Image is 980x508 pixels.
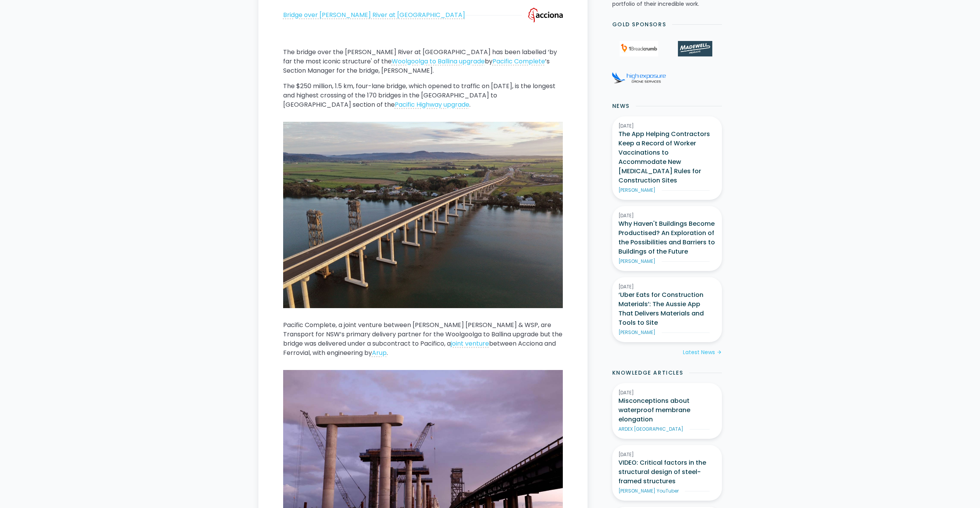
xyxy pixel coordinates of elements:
[618,396,716,424] h3: Misconceptions about waterproof membrane elongation
[392,57,485,66] a: Woolgoolga to Ballina upgrade
[618,426,683,433] div: ARDEX [GEOGRAPHIC_DATA]
[612,206,722,271] a: [DATE]Why Haven't Buildings Become Productised? An Exploration of the Possibilities and Barriers ...
[678,41,712,56] img: Madewell Products
[618,130,716,185] h3: The App Helping Contractors Keep a Record of Worker Vaccinations to Accommodate New [MEDICAL_DATA...
[683,348,715,356] div: Latest News
[395,100,469,109] a: Pacific Highway upgrade
[618,329,656,336] div: [PERSON_NAME]
[283,10,465,20] a: Bridge over [PERSON_NAME] River at [GEOGRAPHIC_DATA]
[618,389,716,396] div: [DATE]
[618,488,679,494] div: [PERSON_NAME] YouTuber
[612,445,722,501] a: [DATE]VIDEO: Critical factors in the structural design of steel-framed structures[PERSON_NAME] Yo...
[683,348,722,356] a: Latest Newsarrow_forward
[618,123,716,130] div: [DATE]
[717,349,722,356] div: arrow_forward
[612,20,666,29] h2: Gold Sponsors
[618,290,716,327] h3: ‘Uber Eats for Construction Materials’: The Aussie App That Delivers Materials and Tools to Site
[283,48,563,75] p: The bridge over the [PERSON_NAME] River at [GEOGRAPHIC_DATA] has been labelled ‘by far the most i...
[612,277,722,342] a: [DATE]‘Uber Eats for Construction Materials’: The Aussie App That Delivers Materials and Tools to...
[283,82,563,109] p: The $250 million, 1.5 km, four-lane bridge, which opened to traffic on [DATE], is the longest and...
[528,7,562,23] img: The “Most Iconic Structure” of the Woolgoolga to Ballina Upgrade
[283,320,563,358] p: Pacific Complete, a joint venture between [PERSON_NAME] [PERSON_NAME] & WSP, are Transport for NS...
[372,348,387,357] a: Arup
[618,458,716,486] h3: VIDEO: Critical factors in the structural design of steel-framed structures
[612,72,666,84] img: High Exposure
[493,57,545,66] a: Pacific Complete
[618,451,716,458] div: [DATE]
[612,102,630,110] h2: News
[612,116,722,200] a: [DATE]The App Helping Contractors Keep a Record of Worker Vaccinations to Accommodate New [MEDICA...
[618,258,656,265] div: [PERSON_NAME]
[620,41,658,56] img: 1Breadcrumb
[618,283,716,290] div: [DATE]
[618,212,716,219] div: [DATE]
[618,187,656,194] div: [PERSON_NAME]
[612,369,683,377] h2: Knowledge Articles
[451,339,489,348] a: joint venture
[618,219,716,256] h3: Why Haven't Buildings Become Productised? An Exploration of the Possibilities and Barriers to Bui...
[612,383,722,439] a: [DATE]Misconceptions about waterproof membrane elongationARDEX [GEOGRAPHIC_DATA]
